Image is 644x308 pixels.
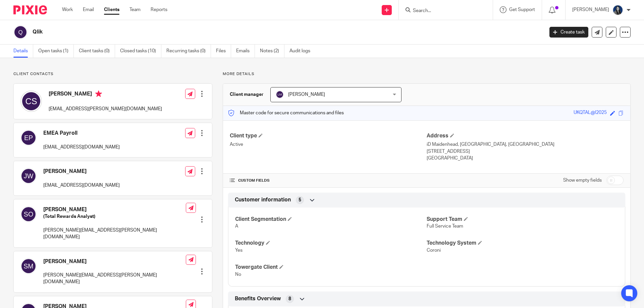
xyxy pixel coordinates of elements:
p: [PERSON_NAME] [572,6,609,13]
h4: Technology System [427,240,618,247]
a: Email [83,6,94,13]
span: Full Service Team [427,224,463,229]
input: Search [412,8,473,14]
a: Clients [104,6,119,13]
a: Files [216,45,231,58]
h3: Client manager [230,91,264,98]
h4: CUSTOM FIELDS [230,178,427,183]
p: iD Maidenhead, [GEOGRAPHIC_DATA], [GEOGRAPHIC_DATA] [427,141,624,148]
p: [EMAIL_ADDRESS][DOMAIN_NAME] [43,144,120,150]
h4: [PERSON_NAME] [49,90,162,99]
a: Details [13,45,33,58]
i: Primary [95,90,102,97]
p: Active [230,141,427,148]
span: No [235,272,241,277]
h4: [PERSON_NAME] [43,168,120,175]
img: svg%3E [20,258,37,274]
h4: Support Team [427,216,618,223]
img: svg%3E [20,90,42,112]
p: [GEOGRAPHIC_DATA] [427,155,624,162]
p: Client contacts [13,71,212,77]
h4: [PERSON_NAME] [43,206,186,213]
img: svg%3E [276,90,284,99]
p: [EMAIL_ADDRESS][DOMAIN_NAME] [43,182,120,189]
a: Open tasks (1) [38,45,74,58]
a: Audit logs [289,45,315,58]
h4: Client Segmentation [235,216,427,223]
img: svg%3E [20,206,37,222]
h4: Towergate Client [235,264,427,271]
span: Customer information [235,196,291,203]
img: Pixie [13,5,47,14]
img: eeb93efe-c884-43eb-8d47-60e5532f21cb.jpg [612,5,623,15]
a: Emails [236,45,255,58]
a: Recurring tasks (0) [166,45,211,58]
a: Work [62,6,73,13]
span: 8 [288,296,291,302]
p: [EMAIL_ADDRESS][PERSON_NAME][DOMAIN_NAME] [49,106,162,112]
a: Client tasks (0) [79,45,115,58]
img: svg%3E [20,130,37,146]
span: [PERSON_NAME] [288,92,325,97]
div: UKQTAL@!2025 [574,109,607,117]
span: Coroni [427,248,441,253]
a: Closed tasks (10) [120,45,161,58]
a: Create task [549,27,588,38]
p: [PERSON_NAME][EMAIL_ADDRESS][PERSON_NAME][DOMAIN_NAME] [43,227,186,241]
span: Benefits Overview [235,295,281,302]
p: [PERSON_NAME][EMAIL_ADDRESS][PERSON_NAME][DOMAIN_NAME] [43,272,186,286]
span: 5 [299,197,301,203]
label: Show empty fields [563,177,602,184]
h5: (Total Rewards Analyst) [43,213,186,220]
a: Notes (2) [260,45,284,58]
span: Yes [235,248,243,253]
img: svg%3E [20,168,37,184]
p: [STREET_ADDRESS] [427,148,624,155]
a: Team [129,6,141,13]
h4: Client type [230,132,427,139]
p: More details [223,71,631,77]
h2: Qlik [33,28,438,36]
img: svg%3E [13,25,28,39]
a: Reports [151,6,167,13]
span: A [235,224,238,229]
h4: Address [427,132,624,139]
h4: Technology [235,240,427,247]
span: Get Support [509,7,535,12]
p: Master code for secure communications and files [228,110,344,116]
h4: [PERSON_NAME] [43,258,186,265]
h4: EMEA Payroll [43,130,120,137]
